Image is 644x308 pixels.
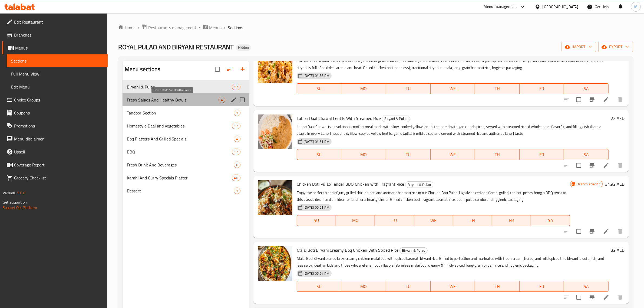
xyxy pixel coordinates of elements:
div: items [232,175,240,181]
button: delete [614,291,627,304]
a: Edit Menu [7,80,108,93]
li: / [138,24,140,31]
span: FR [522,283,562,290]
span: 40 [232,175,240,181]
span: Menus [15,45,103,51]
button: TU [375,215,414,226]
span: FR [522,151,562,159]
span: MO [344,151,384,159]
span: Branch specific [575,182,603,187]
button: Branch-specific-item [586,225,599,238]
button: TH [453,215,492,226]
span: Edit Menu [11,84,103,90]
span: WE [433,283,473,290]
button: TU [386,83,431,94]
div: items [234,162,240,168]
a: Full Menu View [7,67,108,80]
button: edit [230,96,238,104]
span: Coupons [14,110,103,116]
button: WE [431,149,475,160]
a: Branches [2,28,108,41]
button: Branch-specific-item [586,93,599,106]
span: import [566,44,592,50]
span: Menus [209,24,222,31]
span: Restaurants management [148,24,196,31]
div: items [232,149,240,155]
span: Menu disclaimer [14,136,103,142]
span: Coverage Report [14,162,103,168]
span: ROYAL PULAO AND BIRYANI RESTAURANT [118,41,234,53]
span: WE [433,85,473,93]
button: MO [341,83,386,94]
nav: breadcrumb [118,24,633,31]
span: Full Menu View [11,71,103,77]
a: Menus [2,41,108,54]
a: Coverage Report [2,158,108,171]
div: items [232,84,240,90]
button: TU [386,281,431,292]
button: SU [297,83,341,94]
span: Select to update [573,160,584,171]
a: Support.OpsPlatform [3,204,37,211]
a: Grocery Checklist [2,171,108,184]
span: Biryani & Pulao [405,182,433,188]
span: FR [494,217,529,224]
button: WE [431,281,475,292]
button: FR [520,83,564,94]
span: [DATE] 04:55 PM [302,73,332,78]
span: TU [388,151,428,159]
span: SA [566,151,606,159]
a: Promotions [2,119,108,132]
span: SU [299,217,334,224]
span: WE [416,217,451,224]
span: Lahori Daal Chawal Lentils With Steamed Rice [297,114,381,122]
span: 12 [232,149,240,155]
a: Edit menu item [603,162,609,169]
button: export [598,42,633,52]
li: / [199,24,200,31]
button: WE [414,215,453,226]
button: Branch-specific-item [586,291,599,304]
span: Fresh Drink And Beverages [127,162,234,168]
button: TH [475,149,520,160]
a: Restaurants management [142,24,196,31]
span: MO [344,283,384,290]
button: delete [614,225,627,238]
div: Biryani & Pulao17 [123,80,249,93]
span: Version: [3,189,16,196]
a: Edit menu item [603,228,609,235]
span: FR [522,85,562,93]
h6: 22 AED [611,114,625,122]
span: 4 [219,97,225,103]
button: MO [341,149,386,160]
button: FR [492,215,531,226]
span: Bbq Platters And Grilled Specials [127,136,234,142]
span: TH [455,217,490,224]
div: Dessert1 [123,184,249,197]
span: Sort sections [223,63,236,76]
div: Biryani & Pulao [382,116,410,122]
a: Edit menu item [603,96,609,103]
div: Menu-management [484,4,517,10]
button: MO [336,215,375,226]
span: Dessert [127,188,234,194]
button: SU [297,281,341,292]
h6: 32 AED [611,246,625,254]
span: Karahi And Curry Specials Platter [127,175,232,181]
a: Coupons [2,106,108,119]
a: Edit Restaurant [2,15,108,28]
span: MO [338,217,373,224]
a: Edit menu item [603,294,609,300]
span: Biryani & Pulao [400,247,427,254]
button: SA [531,215,570,226]
span: Promotions [14,123,103,129]
div: items [234,136,240,142]
span: TH [477,151,517,159]
span: 4 [234,136,240,142]
a: Menus [203,24,222,31]
span: M [634,4,638,10]
div: BBQ [127,149,232,155]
